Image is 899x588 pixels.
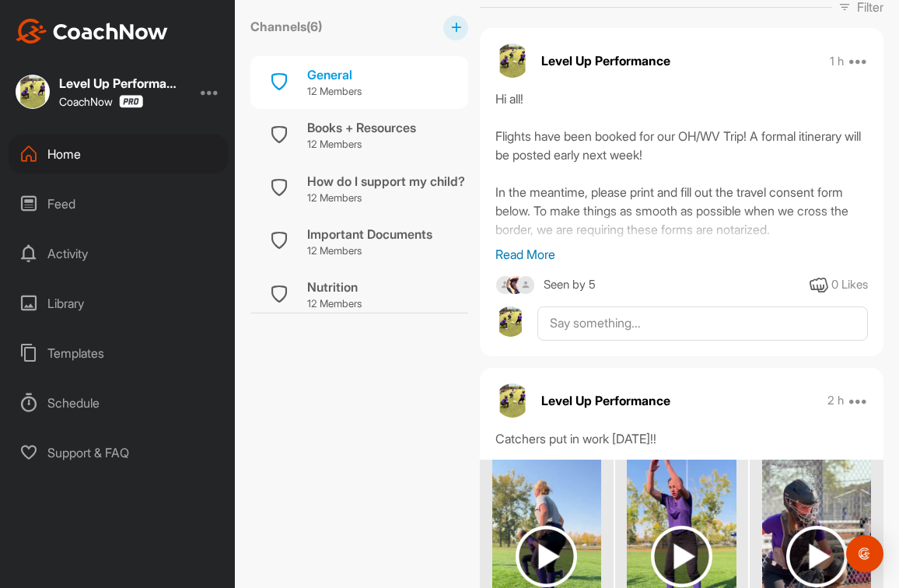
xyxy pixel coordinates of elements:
div: Activity [9,234,228,273]
p: Level Up Performance [541,51,670,70]
div: Home [9,135,228,173]
div: Seen by 5 [544,275,596,295]
div: Books + Resources [307,118,416,137]
p: Read More [495,245,868,264]
div: Important Documents [307,225,432,243]
div: Support & FAQ [9,433,228,472]
label: Channels ( 6 ) [250,17,322,36]
img: CoachNow [16,19,168,44]
p: 12 Members [307,243,432,259]
div: Library [9,284,228,323]
p: 12 Members [307,137,416,152]
div: Level Up Performance [59,77,184,89]
img: square_44a2a282a67aceab47afd071af3eae02.jpg [505,275,525,295]
div: CoachNow [59,95,143,108]
img: avatar [495,383,530,418]
div: Feed [9,184,228,223]
div: Hi all! Flights have been booked for our OH/WV Trip! A formal itinerary will be posted early next... [495,89,868,245]
img: play [786,526,848,587]
p: 2 h [827,393,844,408]
div: Nutrition [307,278,362,296]
div: General [307,65,362,84]
img: CoachNow Pro [119,95,143,108]
div: Open Intercom Messenger [846,535,883,572]
div: 0 Likes [831,276,868,294]
img: square_default-ef6cabf814de5a2bf16c804365e32c732080f9872bdf737d349900a9daf73cf9.png [495,275,515,295]
img: square_a6d52b769c83ad3a49cf02c8826c75fc.jpg [16,75,50,109]
img: square_default-ef6cabf814de5a2bf16c804365e32c732080f9872bdf737d349900a9daf73cf9.png [516,275,536,295]
p: 12 Members [307,84,362,100]
p: 12 Members [307,296,362,312]
p: 1 h [830,54,844,69]
p: 12 Members [307,191,465,206]
p: Level Up Performance [541,391,670,410]
div: Templates [9,334,228,373]
div: How do I support my child? [307,172,465,191]
img: avatar [495,306,526,337]
img: play [651,526,712,587]
img: avatar [495,44,530,78]
div: Schedule [9,383,228,422]
div: Catchers put in work [DATE]!! [495,429,868,448]
img: play [516,526,577,587]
